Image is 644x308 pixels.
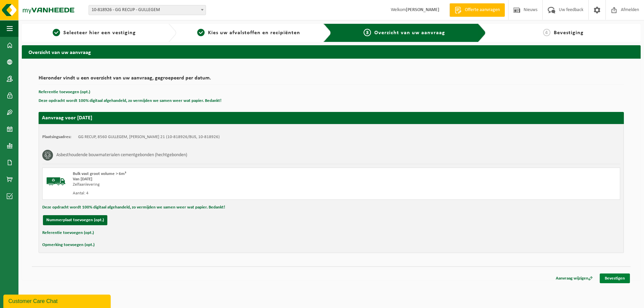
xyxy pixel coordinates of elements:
div: Aantal: 4 [73,191,358,196]
iframe: chat widget [3,293,112,308]
h3: Asbesthoudende bouwmaterialen cementgebonden (hechtgebonden) [56,150,187,161]
span: Overzicht van uw aanvraag [374,30,445,36]
span: 3 [364,29,371,36]
img: BL-SO-LV.png [46,171,66,191]
td: GG RECUP, 8560 GULLEGEM, [PERSON_NAME] 21 (10-818926/BUS, 10-818926) [78,134,220,140]
button: Deze opdracht wordt 100% digitaal afgehandeld, zo vermijden we samen weer wat papier. Bedankt! [42,203,225,212]
span: 10-818926 - GG RECUP - GULLEGEM [89,5,206,15]
span: Selecteer hier een vestiging [63,30,136,36]
span: Kies uw afvalstoffen en recipiënten [208,30,300,36]
button: Referentie toevoegen (opt.) [39,88,90,97]
a: Offerte aanvragen [449,3,505,17]
a: Aanvraag wijzigen [551,273,598,283]
span: 10-818926 - GG RECUP - GULLEGEM [89,5,206,15]
button: Nummerplaat toevoegen (opt.) [43,215,107,225]
span: Bevestiging [554,30,584,36]
span: Offerte aanvragen [463,7,501,13]
button: Deze opdracht wordt 100% digitaal afgehandeld, zo vermijden we samen weer wat papier. Bedankt! [39,97,221,105]
button: Opmerking toevoegen (opt.) [42,241,95,249]
span: 1 [53,29,60,36]
a: 1Selecteer hier een vestiging [25,29,163,37]
h2: Hieronder vindt u een overzicht van uw aanvraag, gegroepeerd per datum. [39,75,624,84]
strong: Plaatsingsadres: [42,135,71,139]
span: Bulk vast groot volume > 6m³ [73,172,126,176]
button: Referentie toevoegen (opt.) [42,229,94,237]
strong: Aanvraag voor [DATE] [42,115,92,121]
a: 2Kies uw afvalstoffen en recipiënten [180,29,318,37]
a: Bevestigen [600,273,630,283]
h2: Overzicht van uw aanvraag [22,45,641,58]
strong: Van [DATE] [73,177,92,181]
span: 4 [543,29,550,36]
span: 2 [197,29,205,36]
strong: [PERSON_NAME] [406,7,439,12]
div: Zelfaanlevering [73,182,358,187]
